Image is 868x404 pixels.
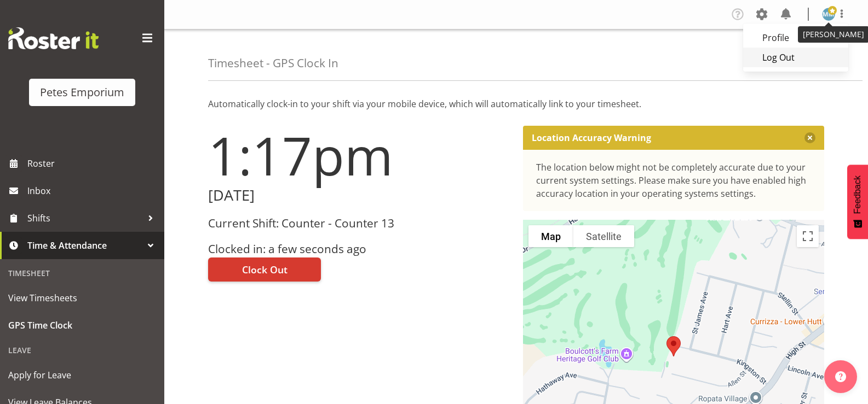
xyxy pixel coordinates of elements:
div: Timesheet [3,262,162,284]
a: View Timesheets [3,284,162,312]
img: help-xxl-2.png [835,371,846,382]
p: Automatically clock-in to your shift via your mobile device, which will automatically link to you... [208,97,824,110]
span: Apply for Leave [8,367,156,383]
div: The location below might not be completely accurate due to your current system settings. Please m... [536,161,812,200]
span: GPS Time Clock [8,317,156,333]
button: Close message [804,132,815,143]
h3: Current Shift: Counter - Counter 13 [208,217,510,230]
span: Inbox [27,183,159,199]
button: Clock Out [208,257,321,282]
h4: Timesheet - GPS Clock In [208,57,338,69]
h1: 1:17pm [208,126,510,185]
a: Apply for Leave [3,361,162,389]
h3: Clocked in: a few seconds ago [208,243,510,255]
h2: [DATE] [208,187,510,204]
span: Feedback [853,175,863,214]
a: GPS Time Clock [3,312,162,339]
button: Show satellite imagery [573,225,634,247]
button: Feedback - Show survey [847,165,868,239]
button: Toggle fullscreen view [797,225,819,247]
img: mandy-mosley3858.jpg [822,8,835,21]
span: Roster [27,155,159,172]
a: Profile [743,28,848,48]
span: Time & Attendance [27,237,142,254]
a: Log Out [743,48,848,67]
span: Shifts [27,210,142,226]
img: Rosterit website logo [8,27,99,49]
span: Clock Out [242,262,288,277]
p: Location Accuracy Warning [532,132,651,143]
button: Show street map [528,225,573,247]
span: View Timesheets [8,290,156,306]
div: Petes Emporium [40,84,124,101]
div: Leave [3,339,162,361]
